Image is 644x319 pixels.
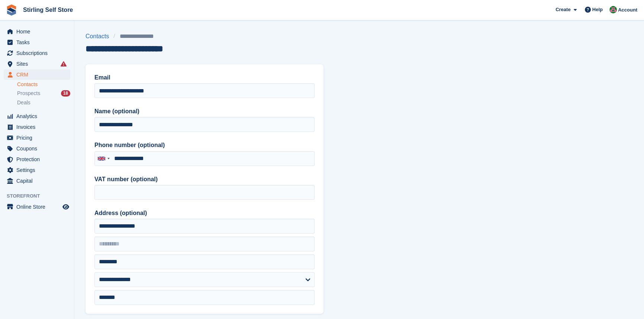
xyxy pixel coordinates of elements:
span: Analytics [16,111,61,121]
a: menu [4,133,70,143]
a: menu [4,48,70,58]
a: Preview store [61,202,70,211]
span: Online Store [16,202,61,212]
a: menu [4,176,70,186]
a: Stirling Self Store [20,4,76,16]
span: Capital [16,176,61,186]
div: United Kingdom: +44 [95,152,112,166]
span: CRM [16,69,61,80]
a: menu [4,122,70,132]
nav: breadcrumbs [86,32,163,41]
label: Email [94,73,315,82]
span: Tasks [16,37,61,48]
span: Prospects [17,90,40,97]
a: menu [4,69,70,80]
label: Phone number (optional) [94,141,315,150]
span: Deals [17,99,30,106]
span: Create [556,6,570,13]
label: Name (optional) [94,107,315,116]
a: menu [4,202,70,212]
span: Coupons [16,143,61,154]
img: stora-icon-8386f47178a22dfd0bd8f6a31ec36ba5ce8667c1dd55bd0f319d3a0aa187defe.svg [6,4,17,16]
a: Contacts [86,32,113,41]
span: Help [592,6,603,13]
span: Home [16,26,61,37]
span: Settings [16,165,61,175]
a: menu [4,111,70,121]
a: menu [4,143,70,154]
div: 18 [61,90,70,97]
a: Deals [17,99,70,107]
a: Contacts [17,81,70,88]
a: menu [4,59,70,69]
label: Address (optional) [94,209,315,218]
span: Subscriptions [16,48,61,58]
a: Prospects 18 [17,89,70,97]
span: Pricing [16,133,61,143]
img: Lucy [609,6,617,13]
label: VAT number (optional) [94,175,315,184]
span: Storefront [7,192,74,200]
i: Smart entry sync failures have occurred [61,61,67,67]
a: menu [4,37,70,48]
span: Protection [16,154,61,165]
span: Invoices [16,122,61,132]
a: menu [4,165,70,175]
span: Sites [16,59,61,69]
a: menu [4,26,70,37]
a: menu [4,154,70,165]
span: Account [618,6,637,14]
